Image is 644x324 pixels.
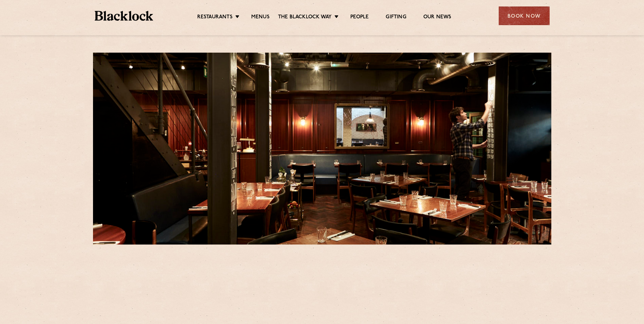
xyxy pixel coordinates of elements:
[350,14,369,21] a: People
[499,6,550,25] div: Book Now
[197,14,233,21] a: Restaurants
[423,14,452,21] a: Our News
[95,11,153,21] img: BL_Textured_Logo-footer-cropped.svg
[251,14,270,21] a: Menus
[278,14,332,21] a: The Blacklock Way
[386,14,406,21] a: Gifting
